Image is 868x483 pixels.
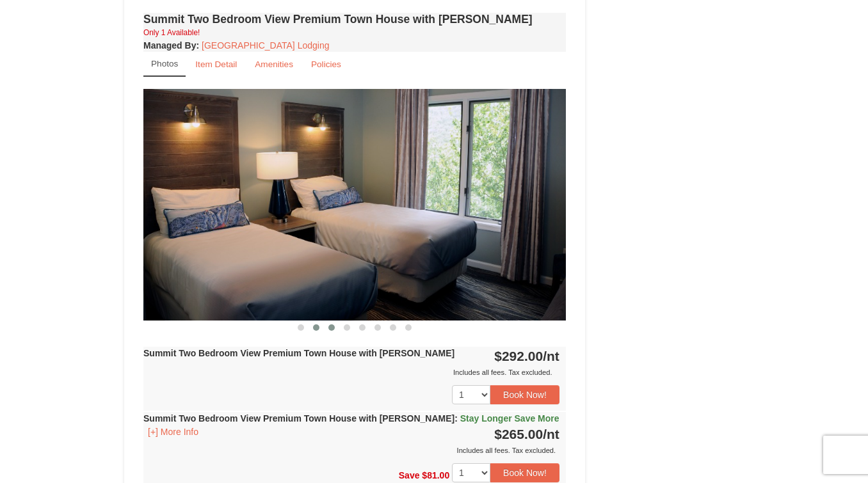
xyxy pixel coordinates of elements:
a: Photos [143,52,186,77]
button: Book Now! [490,463,559,482]
button: Book Now! [490,385,559,404]
span: $265.00 [494,427,543,441]
strong: : [143,40,199,51]
strong: Summit Two Bedroom View Premium Town House with [PERSON_NAME] [143,348,454,358]
a: Item Detail [187,52,245,77]
span: /nt [543,349,559,363]
a: Amenities [246,52,301,77]
strong: Summit Two Bedroom View Premium Town House with [PERSON_NAME] [143,413,559,424]
button: [+] More Info [143,425,203,439]
small: Only 1 Available! [143,28,200,37]
div: Includes all fees. Tax excluded. [143,444,559,457]
h4: Summit Two Bedroom View Premium Town House with [PERSON_NAME] [143,13,566,26]
small: Amenities [255,59,293,69]
a: Policies [303,52,350,77]
span: Stay Longer Save More [460,413,559,424]
div: Includes all fees. Tax excluded. [143,366,559,379]
span: : [454,413,458,424]
small: Policies [311,59,341,69]
a: [GEOGRAPHIC_DATA] Lodging [202,40,329,51]
img: 18876286-235-4466388f.png [143,89,566,320]
strong: $292.00 [494,349,559,363]
small: Photos [151,59,178,68]
span: Managed By [143,40,196,51]
span: $81.00 [422,470,449,480]
span: Save [399,470,420,480]
span: /nt [543,427,559,441]
small: Item Detail [195,59,237,69]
